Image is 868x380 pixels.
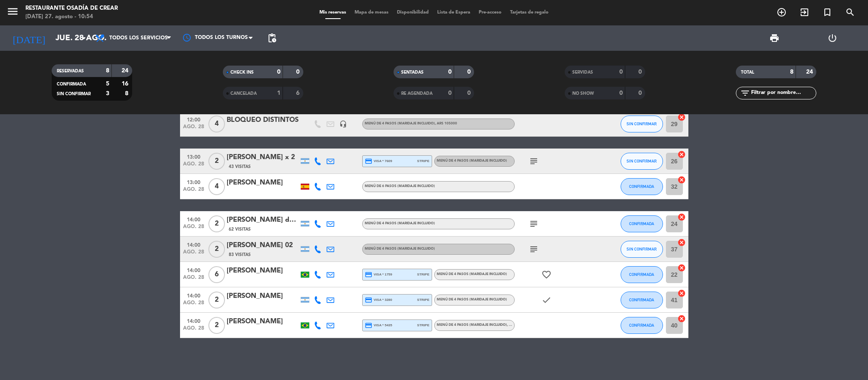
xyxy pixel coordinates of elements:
div: [PERSON_NAME] da Gama x 2 [227,215,299,226]
strong: 0 [277,69,280,75]
strong: 8 [125,91,130,96]
span: Todos los servicios [109,35,168,41]
span: SIN CONFIRMAR [627,247,657,251]
span: ago. 28 [183,124,204,134]
span: CANCELADA [230,91,257,96]
span: ago. 28 [183,275,204,284]
strong: 0 [448,90,452,96]
strong: 24 [122,68,130,74]
span: 14:00 [183,265,204,275]
button: SIN CONFIRMAR [621,116,663,132]
span: print [769,33,779,43]
span: 2 [208,241,225,258]
button: CONFIRMADA [621,266,663,283]
i: check [541,295,552,305]
i: cancel [677,289,686,297]
span: pending_actions [267,33,277,43]
button: CONFIRMADA [621,215,663,232]
strong: 1 [277,90,280,96]
i: subject [529,156,539,166]
span: RESERVADAS [57,69,84,73]
i: headset_mic [339,120,347,128]
span: 4 [208,116,225,132]
i: cancel [677,113,686,121]
span: stripe [417,297,430,303]
span: SENTADAS [401,70,424,74]
span: MENÚ DE 4 PASOS (Maridaje incluido) [437,323,529,327]
button: CONFIRMADA [621,317,663,334]
span: ago. 28 [183,187,204,196]
strong: 8 [790,69,793,75]
strong: 16 [122,81,130,87]
strong: 3 [106,91,109,96]
strong: 0 [638,69,643,75]
span: ago. 28 [183,161,204,171]
span: ago. 28 [183,224,204,234]
strong: 6 [296,90,301,96]
span: stripe [417,322,430,328]
span: 2 [208,215,225,232]
span: 13:00 [183,177,204,187]
div: LOG OUT [804,25,862,51]
strong: 0 [467,69,472,75]
span: MENÚ DE 4 PASOS (Maridaje incluido) [437,298,507,301]
i: cancel [677,176,686,184]
span: MENÚ DE 4 PASOS (Maridaje incluido) [365,247,435,251]
span: MENÚ DE 4 PASOS (Maridaje incluido) [365,222,435,225]
i: menu [6,5,19,18]
i: cancel [677,314,686,323]
span: 14:00 [183,290,204,300]
span: RE AGENDADA [401,91,433,96]
strong: 0 [619,69,623,75]
span: MENÚ DE 4 PASOS (Maridaje incluido) [365,122,457,125]
span: , ARS 105000 [435,122,457,125]
i: cancel [677,264,686,272]
div: [PERSON_NAME] 02 [227,240,299,251]
span: SERVIDAS [572,70,593,74]
i: credit_card [365,271,372,278]
span: CONFIRMADA [57,82,86,86]
i: cancel [677,213,686,221]
i: subject [529,244,539,254]
span: stripe [417,272,430,277]
span: CHECK INS [230,70,254,74]
span: 6 [208,266,225,283]
i: search [845,7,855,17]
span: stripe [417,158,430,164]
i: turned_in_not [822,7,832,17]
span: MENÚ DE 6 PASOS (Maridaje incluido) [365,184,435,188]
div: [PERSON_NAME] [227,177,299,188]
i: arrow_drop_down [79,33,89,43]
strong: 0 [638,90,643,96]
span: ago. 28 [183,300,204,310]
button: SIN CONFIRMAR [621,241,663,258]
strong: 5 [106,81,109,87]
span: Tarjetas de regalo [506,10,553,15]
span: CONFIRMADA [629,221,654,226]
div: BLOQUEO DISTINTOS [227,115,299,126]
i: favorite_border [541,270,552,280]
span: 12:00 [183,114,204,124]
span: CONFIRMADA [629,323,654,328]
div: [PERSON_NAME] [227,291,299,302]
i: credit_card [365,322,372,329]
i: power_settings_new [827,33,837,43]
span: 83 Visitas [229,251,251,258]
i: cancel [677,150,686,159]
span: 62 Visitas [229,226,251,233]
span: visa * 7609 [365,157,392,165]
i: exit_to_app [799,7,810,17]
strong: 0 [619,90,623,96]
i: credit_card [365,296,372,304]
span: 2 [208,153,225,170]
span: 2 [208,317,225,334]
button: SIN CONFIRMAR [621,153,663,170]
button: menu [6,5,19,21]
span: 2 [208,292,225,308]
span: 13:00 [183,151,204,161]
span: 14:00 [183,316,204,325]
i: add_circle_outline [776,7,787,17]
span: Mis reservas [315,10,350,15]
span: CONFIRMADA [629,272,654,277]
span: MENÚ DE 4 PASOS (Maridaje incluido) [437,159,507,162]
